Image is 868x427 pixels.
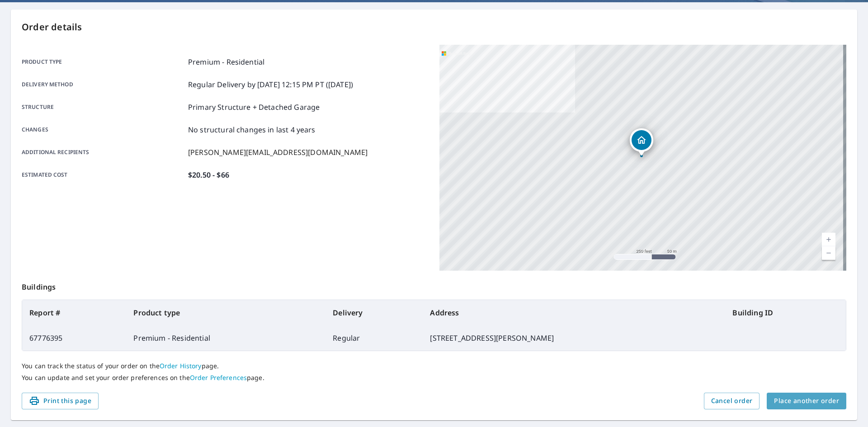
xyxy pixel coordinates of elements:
th: Product type [126,300,325,325]
td: Regular [325,325,423,351]
td: [STREET_ADDRESS][PERSON_NAME] [423,325,725,351]
p: No structural changes in last 4 years [188,124,316,135]
td: 67776395 [22,325,126,351]
td: Premium - Residential [126,325,325,351]
p: Buildings [22,271,846,300]
th: Report # [22,300,126,325]
p: Order details [22,20,846,34]
a: Order History [160,361,202,370]
th: Address [423,300,725,325]
button: Cancel order [704,393,760,409]
p: [PERSON_NAME][EMAIL_ADDRESS][DOMAIN_NAME] [188,147,368,158]
p: Structure [22,102,184,113]
span: Print this page [29,395,91,407]
span: Place another order [774,395,839,407]
button: Place another order [767,393,846,409]
p: Additional recipients [22,147,184,158]
button: Print this page [22,393,99,409]
a: Order Preferences [190,373,247,382]
p: Product type [22,56,184,67]
span: Cancel order [711,395,753,407]
p: You can track the status of your order on the page. [22,362,846,370]
p: Estimated cost [22,169,184,180]
p: Premium - Residential [188,56,264,67]
a: Current Level 17, Zoom Out [822,246,835,260]
p: You can update and set your order preferences on the page. [22,374,846,382]
p: Primary Structure + Detached Garage [188,102,320,113]
p: $20.50 - $66 [188,169,229,180]
a: Current Level 17, Zoom In [822,233,835,246]
p: Regular Delivery by [DATE] 12:15 PM PT ([DATE]) [188,79,353,90]
div: Dropped pin, building 1, Residential property, 1117 Westmoreland Rd Alexandria, VA 22308 [630,128,653,156]
th: Delivery [325,300,423,325]
p: Changes [22,124,184,135]
th: Building ID [725,300,846,325]
p: Delivery method [22,79,184,90]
